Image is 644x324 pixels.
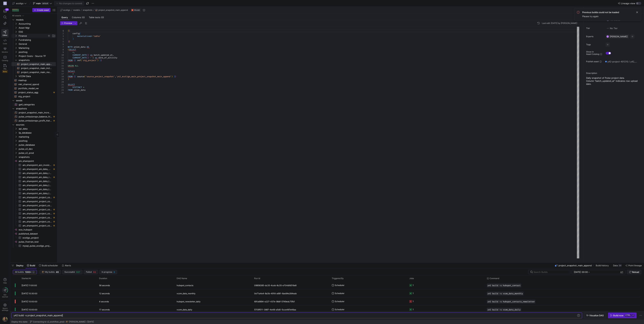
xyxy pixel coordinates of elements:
span: project_status_agg​​​​​​​​​​ [18,91,52,94]
img: undefined [131,9,133,11]
span: (0) [101,16,104,19]
span: 1 [93,56,94,59]
a: eco_hubspot​​​​​​​​ [11,228,56,232]
span: sources [16,123,55,127]
span: ALL [75,64,78,67]
span: PRs [4,68,6,70]
div: Press SPACE to select this row. [11,18,56,22]
button: No tierNo Tier [606,26,618,30]
span: CURRENT_DATE [73,56,87,59]
div: Press SPACE to select this row. [11,38,56,42]
span: am_sharepoint_project_costs_omcontracts​​​​​​​​​ [23,212,52,215]
div: 10 [60,54,64,56]
div: Press SPACE to select this row. [11,14,56,18]
a: am_sharepoint_project_costs_project_costs​​​​​​​​​ [11,224,56,228]
span: WITH [68,46,73,48]
div: 5 [60,40,64,43]
a: project_snapshot_main_append​​​​​​​​​​ [11,62,56,66]
a: stg_project​​​​​​​​​​ [11,94,56,98]
span: Help [3,282,7,284]
span: , [113,54,114,56]
span: All builds [15,271,24,273]
span: ( [81,59,82,62]
span: snapshots [19,58,55,62]
a: am_sharepoint_project_costs_aar​​​​​​​​​ [11,199,56,203]
span: SELECT [69,48,76,51]
span: In progress [102,271,112,273]
a: Monitor [1,46,9,54]
span: } [100,59,101,62]
span: Editor [3,34,7,36]
span: ecoligo [63,9,70,11]
div: Press SPACE to select this row. [11,50,56,54]
span: Query [61,16,68,19]
span: Space settings [2,307,8,311]
span: UNION [68,64,74,67]
button: Visualize DAG [584,313,606,318]
span: Previous builds could not be loaded [582,11,619,14]
span: 63 [93,271,96,273]
span: vcom_data_monthly [177,290,195,297]
span: CURRENT_DATE [73,54,87,56]
span: posthog [19,139,55,143]
div: 2M [618,264,622,267]
a: project_snapshot_main_monthly_vw​​​​​​​​​​ [11,70,56,74]
span: as [95,56,97,59]
span: Show in Asset Catalog [586,51,599,55]
span: ga4_categories​​​​​​ [19,103,52,106]
span: published_dataset​​​​​​​​ [19,232,55,236]
input: Search Builds [533,271,567,273]
a: am_sharepoint_project_costs_insurance_claims​​​​​​​​​ [11,207,56,211]
a: am_sharepoint_project_costs_ominvoices​​​​​​​​​ [11,215,56,220]
span: project_snapshot_main_append​​​​​​​​​​ [21,62,52,66]
span: } [68,40,69,43]
span: date_of_activity [98,56,117,59]
span: { [68,29,69,32]
span: Beta [2,70,8,73]
span: stg_project​​​​​​​​​​ [18,95,52,98]
button: project_snapshot_main_append [95,8,129,12]
input: Start datetime [574,271,588,273]
button: https://storage.googleapis.com/y42-prod-data-exchange/images/7e7RzXvUWcEhWhf8BYUbRCghczaQk4zBh2Nv... [1,316,9,323]
span: am_sharepoint_am_data_table_fx​​​​​​​​​ [23,183,52,187]
span: Finance [19,34,47,38]
span: 0 [114,271,115,273]
span: Asset Mgt [19,26,55,30]
img: https://storage.googleapis.com/y42-prod-data-exchange/images/7e7RzXvUWcEhWhf8BYUbRCghczaQk4zBh2Nv... [42,271,44,273]
a: am_sharepoint_project_costs_omvisits​​​​​​​​​ [11,220,56,224]
span: ( [84,75,85,78]
span: am_sharepoint_project_costs_omvisits​​​​​​​​​ [23,220,52,224]
span: 'y42_ecoligo_main_project_snapshot_main_append' [116,75,171,78]
div: Press SPACE to select this row. [11,30,56,34]
span: am_sharepoint_am_data_recorded_data_pre_2024​​​​​​​​​ [23,175,52,179]
div: Press SPACE to select this row. [11,26,56,30]
a: Catalog [1,54,9,63]
a: Code [1,38,9,46]
img: No tier [606,27,609,30]
button: Point lineage [624,263,643,268]
span: Connecting to v2_workflow_prod [33,321,64,323]
span: Visualize DAG [589,314,604,317]
span: VCOM Data [19,74,55,78]
span: Code [3,43,7,45]
div: 11 [60,56,64,59]
span: { [74,75,75,78]
span: Point lineage [628,264,642,267]
span: { [75,59,76,62]
div: 17 [60,73,64,75]
span: as [90,54,93,56]
span: Project Costs - Source TF [19,54,55,58]
div: 15 [60,67,64,70]
span: am_sharepoint_project_costs_epra​​​​​​​​​ [23,204,52,207]
div: Press SPACE to select this row. [11,159,56,163]
div: 9 [60,51,64,54]
button: Data2M [612,263,623,268]
div: Press SPACE to select this row. [11,74,56,78]
span: , [115,75,116,78]
kbd: ctrl [625,314,631,317]
div: Press SPACE to select this row. [11,34,56,38]
span: ( [87,56,88,59]
div: 16 [60,70,64,73]
a: am_sharepoint_am_data_table_fx​​​​​​​​​ [11,183,56,187]
span: [DATE] [87,321,94,323]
